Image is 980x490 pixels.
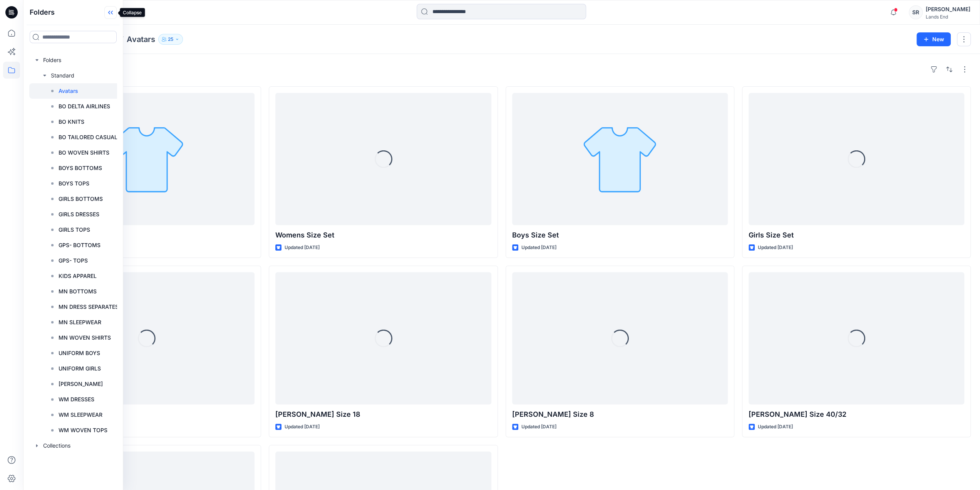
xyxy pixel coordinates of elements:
[59,133,117,142] p: BO TAILORED CASUAL
[59,194,103,204] p: GIRLS BOTTOMS
[275,230,491,241] p: Womens Size Set
[926,14,970,20] div: Lands End
[916,32,951,46] button: New
[749,409,964,420] p: [PERSON_NAME] Size 40/32
[59,410,102,419] p: WM SLEEPWEAR
[521,244,556,252] p: Updated [DATE]
[909,5,923,19] div: SR
[127,34,155,45] p: Avatars
[512,93,728,225] a: Boys Size Set
[59,333,111,342] p: MN WOVEN SHIRTS
[512,230,728,241] p: Boys Size Set
[59,148,109,157] p: BO WOVEN SHIRTS
[285,423,320,431] p: Updated [DATE]
[59,271,97,281] p: KIDS APPAREL
[158,34,183,45] button: 25
[59,210,99,219] p: GIRLS DRESSES
[39,409,255,420] p: Suzi Size 8
[39,230,255,241] p: Mens Size Set
[59,117,84,126] p: BO KNITS
[59,241,101,250] p: GPS- BOTTOMS
[59,349,100,358] p: UNIFORM BOYS
[59,364,101,373] p: UNIFORM GIRLS
[285,244,320,252] p: Updated [DATE]
[275,409,491,420] p: [PERSON_NAME] Size 18
[521,423,556,431] p: Updated [DATE]
[59,426,107,435] p: WM WOVEN TOPS
[512,409,728,420] p: [PERSON_NAME] Size 8
[59,379,103,389] p: [PERSON_NAME]
[59,256,88,265] p: GPS- TOPS
[168,35,173,44] p: 25
[59,225,90,234] p: GIRLS TOPS
[59,86,78,96] p: Avatars
[59,102,110,111] p: BO DELTA AIRLINES
[926,5,970,14] div: [PERSON_NAME]
[39,93,255,225] a: Mens Size Set
[59,318,101,327] p: MN SLEEPWEAR
[59,179,89,188] p: BOYS TOPS
[758,423,793,431] p: Updated [DATE]
[59,287,97,296] p: MN BOTTOMS
[59,395,94,404] p: WM DRESSES
[59,302,119,312] p: MN DRESS SEPARATES
[758,244,793,252] p: Updated [DATE]
[749,230,964,241] p: Girls Size Set
[59,163,102,173] p: BOYS BOTTOMS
